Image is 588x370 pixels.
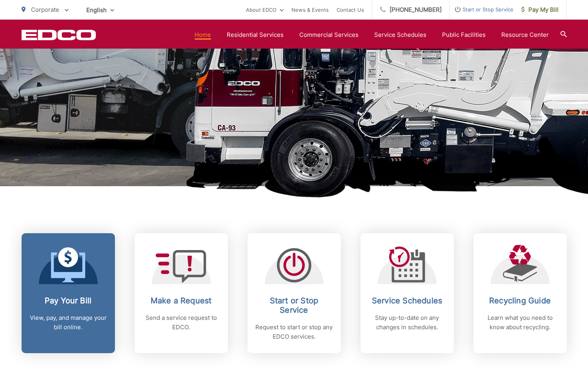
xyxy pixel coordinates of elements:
[368,296,446,305] h2: Service Schedules
[31,6,59,13] span: Corporate
[521,5,559,15] span: Pay My Bill
[29,296,107,305] h2: Pay Your Bill
[255,323,333,341] p: Request to start or stop any EDCO services.
[291,5,329,15] a: News & Events
[195,30,211,40] a: Home
[246,5,284,15] a: About EDCO
[142,313,220,332] p: Send a service request to EDCO.
[22,29,96,40] a: EDCD logo. Return to the homepage.
[360,233,454,353] a: Service Schedules Stay up-to-date on any changes in schedules.
[142,296,220,305] h2: Make a Request
[501,30,549,40] a: Resource Center
[135,233,228,353] a: Make a Request Send a service request to EDCO.
[481,296,559,305] h2: Recycling Guide
[299,30,359,40] a: Commercial Services
[80,3,120,17] span: English
[473,233,567,353] a: Recycling Guide Learn what you need to know about recycling.
[29,313,107,332] p: View, pay, and manage your bill online.
[374,30,426,40] a: Service Schedules
[255,296,333,315] h2: Start or Stop Service
[481,313,559,332] p: Learn what you need to know about recycling.
[368,313,446,332] p: Stay up-to-date on any changes in schedules.
[227,30,284,40] a: Residential Services
[22,233,115,353] a: Pay Your Bill View, pay, and manage your bill online.
[337,5,364,15] a: Contact Us
[442,30,486,40] a: Public Facilities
